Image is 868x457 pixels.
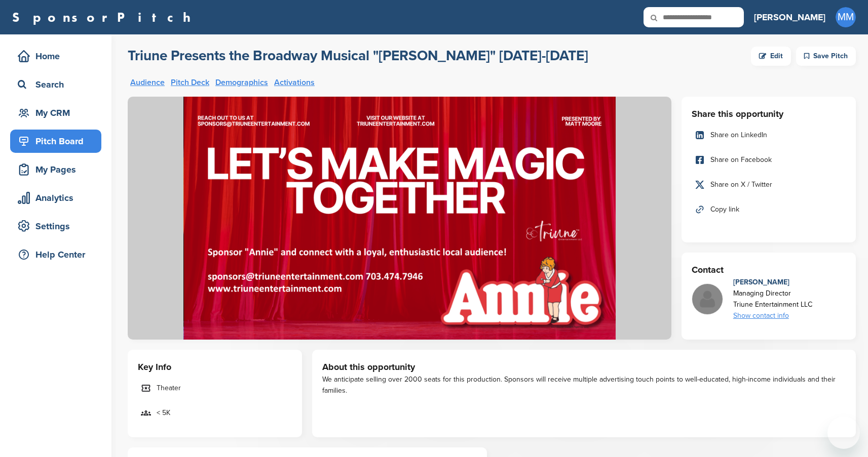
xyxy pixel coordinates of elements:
a: Triune Presents the Broadway Musical "[PERSON_NAME]" [DATE]-[DATE] [128,47,588,66]
div: [PERSON_NAME] [733,277,812,288]
iframe: Button to launch messaging window [827,417,860,449]
span: Share on X / Twitter [710,179,772,190]
div: My CRM [15,104,101,122]
h3: [PERSON_NAME] [754,10,825,24]
div: Show contact info [733,310,812,321]
div: Analytics [15,189,101,207]
a: Pitch Board [10,130,101,153]
span: Share on LinkedIn [710,130,767,141]
h3: Contact [692,263,846,277]
span: Copy link [710,204,739,215]
span: Theater [157,383,181,394]
h3: Key Info [138,360,292,374]
span: < 5K [157,407,170,419]
h2: Triune Presents the Broadway Musical "[PERSON_NAME]" [DATE]-[DATE] [128,47,588,65]
div: Managing Director [733,288,812,299]
h3: About this opportunity [322,360,846,374]
a: Copy link [692,199,846,220]
a: Home [10,45,101,68]
div: Triune Entertainment LLC [733,299,812,310]
a: Edit [751,47,791,66]
span: Share on Facebook [710,154,772,165]
a: Share on LinkedIn [692,124,846,146]
a: Share on Facebook [692,149,846,171]
a: Search [10,73,101,96]
a: Help Center [10,243,101,266]
h3: Share this opportunity [692,107,846,121]
a: My Pages [10,158,101,181]
a: Pitch Deck [171,78,209,87]
div: Search [15,75,101,94]
div: My Pages [15,160,101,179]
div: Save Pitch [796,47,856,66]
a: Activations [274,78,315,87]
div: Help Center [15,245,101,264]
a: My CRM [10,101,101,124]
img: Missing [692,284,723,314]
a: SponsorPitch [12,11,197,24]
a: [PERSON_NAME] [754,6,825,28]
a: Demographics [215,78,268,87]
img: Sponsorpitch & [128,97,671,340]
a: Share on X / Twitter [692,174,846,195]
a: Analytics [10,186,101,210]
div: Pitch Board [15,132,101,150]
div: Home [15,47,101,65]
div: We anticipate selling over 2000 seats for this production. Sponsors will receive multiple adverti... [322,374,846,396]
a: Settings [10,215,101,238]
span: MM [836,7,856,27]
a: Audience [130,78,165,87]
div: Settings [15,217,101,235]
